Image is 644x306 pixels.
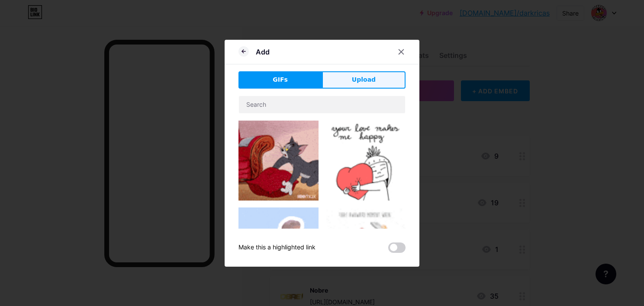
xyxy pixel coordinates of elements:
[256,47,270,57] div: Add
[238,242,316,253] div: Make this a highlighted link
[273,75,288,84] span: GIFs
[238,121,319,201] img: Gihpy
[238,207,319,287] img: Gihpy
[238,71,322,89] button: GIFs
[352,75,376,84] span: Upload
[239,96,405,113] input: Search
[325,121,406,201] img: Gihpy
[322,71,406,89] button: Upload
